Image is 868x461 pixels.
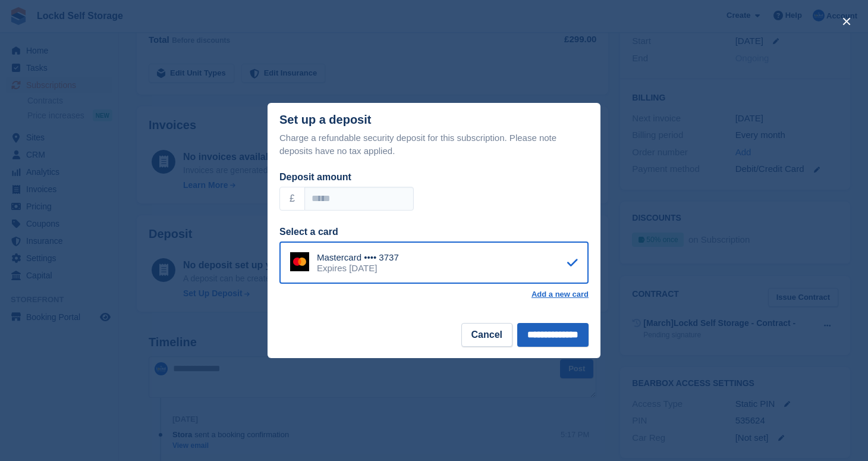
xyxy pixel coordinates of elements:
div: Select a card [279,225,589,239]
button: Cancel [461,323,512,347]
label: Deposit amount [279,172,351,182]
div: Mastercard •••• 3737 [317,252,399,263]
div: Expires [DATE] [317,263,399,274]
p: Charge a refundable security deposit for this subscription. Please note deposits have no tax appl... [279,131,589,158]
a: Add a new card [532,290,589,299]
button: close [837,12,856,31]
div: Set up a deposit [279,113,371,127]
img: Mastercard Logo [290,252,309,271]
